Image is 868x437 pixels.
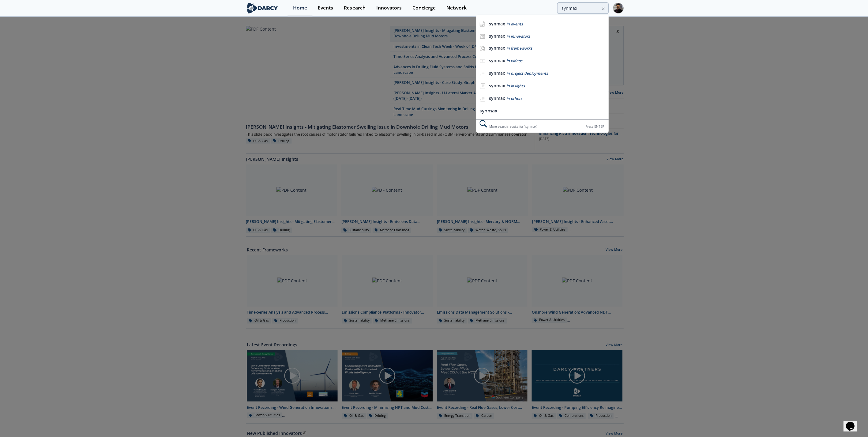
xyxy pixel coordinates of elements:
[412,6,435,10] div: Concierge
[488,21,504,27] b: synmax
[505,46,531,51] span: in frameworks
[479,21,484,27] img: icon
[505,21,522,27] span: in events
[505,71,547,76] span: in project deployments
[475,105,607,116] li: synmax
[612,3,623,13] img: Profile
[488,33,504,39] b: synmax
[505,58,521,63] span: in videos
[505,34,529,39] span: in innovators
[318,6,333,10] div: Events
[293,6,307,10] div: Home
[488,45,504,51] b: synmax
[488,70,504,76] b: synmax
[376,6,401,10] div: Innovators
[488,95,504,101] b: synmax
[246,3,279,13] img: logo-wide.svg
[475,119,607,133] div: More search results for " synmax "
[585,123,603,130] div: Press ENTER
[842,413,862,431] iframe: chat widget
[505,96,521,101] span: in others
[505,83,524,89] span: in insights
[479,33,484,39] img: icon
[556,2,608,14] input: Advanced Search
[488,58,504,63] b: synmax
[344,6,365,10] div: Research
[488,83,504,89] b: synmax
[446,6,466,10] div: Network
